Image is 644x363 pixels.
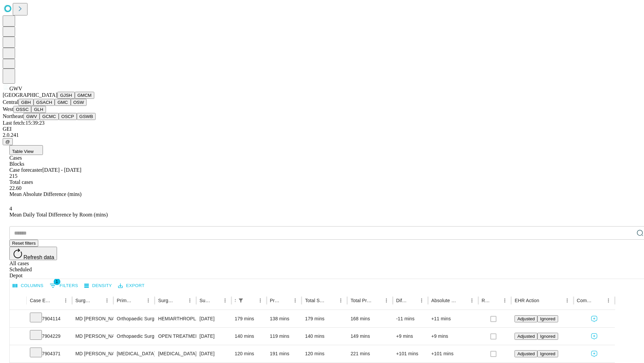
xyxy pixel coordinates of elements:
[270,345,299,362] div: 191 mins
[256,296,265,305] button: Menu
[23,254,54,260] span: Refresh data
[3,120,45,126] span: Last fetch: 15:39:23
[23,113,40,120] button: GWV
[9,173,17,179] span: 215
[305,328,344,345] div: 140 mins
[40,113,59,120] button: GCMC
[31,106,46,113] button: GLH
[176,296,185,305] button: Sort
[9,86,22,91] span: GWV
[55,99,70,106] button: GMC
[491,296,500,305] button: Sort
[540,316,555,321] span: Ignored
[351,310,389,327] div: 168 mins
[305,298,326,303] div: Total Scheduled Duration
[42,167,81,173] span: [DATE] - [DATE]
[9,206,12,211] span: 4
[144,296,153,305] button: Menu
[9,247,57,260] button: Refresh data
[220,296,230,305] button: Menu
[431,298,457,303] div: Absolute Difference
[594,296,604,305] button: Sort
[57,92,75,99] button: GJSH
[83,281,114,291] button: Density
[200,328,228,345] div: [DATE]
[158,345,193,362] div: [MEDICAL_DATA]
[158,298,175,303] div: Surgery Name
[236,296,246,305] div: 1 active filter
[75,92,94,99] button: GMCM
[75,310,110,327] div: MD [PERSON_NAME] [PERSON_NAME] Md
[305,310,344,327] div: 179 mins
[540,296,549,305] button: Sort
[246,296,256,305] button: Sort
[235,310,263,327] div: 179 mins
[305,345,344,362] div: 120 mins
[515,350,537,357] button: Adjusted
[3,138,13,145] button: @
[61,296,70,305] button: Menu
[11,281,45,291] button: Select columns
[236,296,246,305] button: Show filters
[13,331,23,342] button: Expand
[396,298,407,303] div: Difference
[200,298,210,303] div: Surgery Date
[351,328,389,345] div: 149 mins
[270,310,299,327] div: 138 mins
[13,106,32,113] button: OSSC
[93,296,102,305] button: Sort
[336,296,345,305] button: Menu
[417,296,426,305] button: Menu
[3,126,641,132] div: GEI
[290,296,300,305] button: Menu
[562,296,572,305] button: Menu
[75,298,92,303] div: Surgeon Name
[200,345,228,362] div: [DATE]
[235,298,235,303] div: Scheduled In Room Duration
[482,298,490,303] div: Resolved in EHR
[281,296,290,305] button: Sort
[3,132,641,138] div: 2.0.241
[327,296,336,305] button: Sort
[77,113,96,120] button: GSWB
[12,149,34,154] span: Table View
[270,328,299,345] div: 119 mins
[12,241,36,246] span: Reset filters
[9,167,42,173] span: Case forecaster
[211,296,220,305] button: Sort
[382,296,391,305] button: Menu
[9,240,38,247] button: Reset filters
[30,345,69,362] div: 7904371
[9,145,43,155] button: Table View
[3,106,13,112] span: West
[9,212,108,217] span: Mean Daily Total Difference by Room (mins)
[396,345,425,362] div: +101 mins
[431,345,475,362] div: +101 mins
[396,310,425,327] div: -11 mins
[71,99,87,106] button: OSW
[408,296,417,305] button: Sort
[396,328,425,345] div: +9 mins
[515,315,537,322] button: Adjusted
[351,298,372,303] div: Total Predicted Duration
[3,99,18,105] span: Central
[117,310,151,327] div: Orthopaedic Surgery
[577,298,594,303] div: Comments
[34,99,55,106] button: GSACH
[537,315,558,322] button: Ignored
[372,296,382,305] button: Sort
[604,296,613,305] button: Menu
[54,278,60,285] span: 1
[537,350,558,357] button: Ignored
[517,316,535,321] span: Adjusted
[18,99,34,106] button: GBH
[235,345,263,362] div: 120 mins
[3,113,23,119] span: Northeast
[30,298,51,303] div: Case Epic Id
[30,328,69,345] div: 7904229
[5,139,10,144] span: @
[537,333,558,340] button: Ignored
[158,310,193,327] div: HEMIARTHROPLASTY HIP
[117,298,133,303] div: Primary Service
[515,298,539,303] div: EHR Action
